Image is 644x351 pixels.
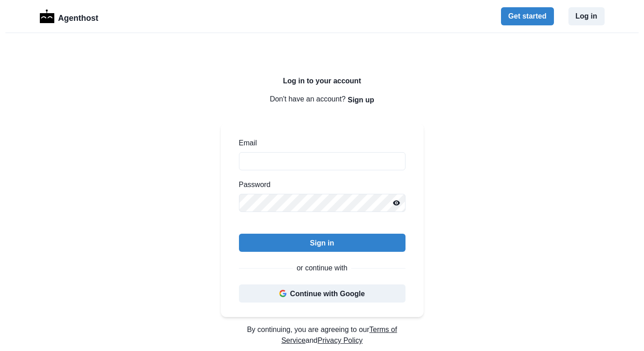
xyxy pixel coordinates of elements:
button: Continue with Google [239,284,405,303]
p: By continuing, you are agreeing to our and [221,324,424,346]
a: Privacy Policy [318,337,363,344]
button: Get started [501,7,553,25]
label: Password [239,179,400,190]
img: Logo [40,10,55,23]
h2: Log in to your account [221,77,424,85]
button: Sign in [239,234,405,252]
label: Email [239,138,400,149]
p: Don't have an account? [221,91,424,109]
button: Sign up [348,91,374,109]
button: Reveal password [387,194,405,212]
p: Agenthost [58,9,98,24]
p: or continue with [296,263,347,274]
a: LogoAgenthost [40,9,99,24]
button: Log in [568,7,605,25]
